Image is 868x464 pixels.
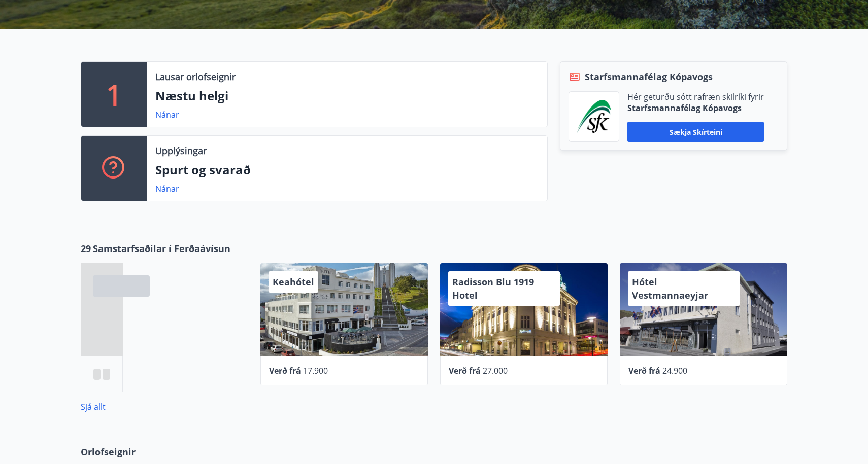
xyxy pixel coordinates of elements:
[627,91,764,102] p: Hér geturðu sótt rafræn skilríki fyrir
[93,242,230,255] span: Samstarfsaðilar í Ferðaávísun
[155,87,539,104] p: Næstu helgi
[269,365,301,376] span: Verð frá
[577,100,611,133] img: x5MjQkxwhnYn6YREZUTEa9Q4KsBUeQdWGts9Dj4O.png
[452,276,534,301] span: Radisson Blu 1919 Hotel
[627,122,764,142] button: Sækja skírteini
[483,365,508,376] span: 27.000
[585,70,713,83] span: Starfsmannafélag Kópavogs
[81,445,136,458] span: Orlofseignir
[628,365,660,376] span: Verð frá
[155,161,539,179] p: Spurt og svarað
[81,401,106,412] a: Sjá allt
[662,365,687,376] span: 24.900
[106,75,122,114] p: 1
[273,276,314,288] span: Keahótel
[155,109,179,120] a: Nánar
[81,242,91,255] span: 29
[155,144,207,157] p: Upplýsingar
[303,365,328,376] span: 17.900
[449,365,481,376] span: Verð frá
[155,183,179,194] a: Nánar
[627,102,764,114] p: Starfsmannafélag Kópavogs
[632,276,708,301] span: Hótel Vestmannaeyjar
[155,70,236,83] p: Lausar orlofseignir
